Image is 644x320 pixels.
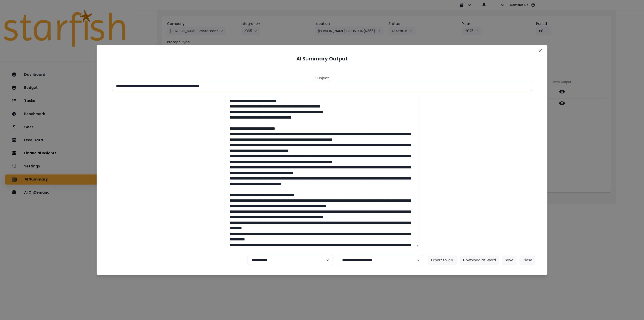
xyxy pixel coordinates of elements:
[536,47,544,55] button: Close
[502,256,516,265] button: Save
[315,76,329,81] header: Subject
[103,51,541,66] header: AI Summary Output
[428,256,457,265] button: Export to PDF
[460,256,499,265] button: Download as Word
[519,256,535,265] button: Close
